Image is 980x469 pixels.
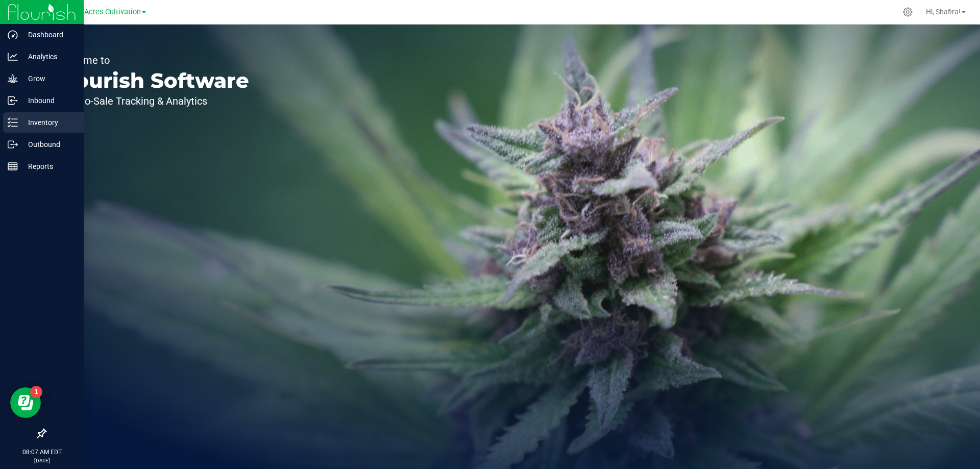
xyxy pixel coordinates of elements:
[55,55,249,65] p: Welcome to
[18,160,79,172] p: Reports
[8,73,18,84] inline-svg: Grow
[18,116,79,129] p: Inventory
[18,138,79,151] p: Outbound
[8,52,18,62] inline-svg: Analytics
[926,8,961,16] span: Hi, Shafira!
[18,94,79,107] p: Inbound
[10,387,41,418] iframe: Resource center
[18,29,79,41] p: Dashboard
[55,96,249,106] p: Seed-to-Sale Tracking & Analytics
[901,7,914,17] div: Manage settings
[55,70,249,91] p: Flourish Software
[8,139,18,150] inline-svg: Outbound
[8,95,18,106] inline-svg: Inbound
[8,117,18,128] inline-svg: Inventory
[5,457,79,464] p: [DATE]
[18,51,79,63] p: Analytics
[62,8,141,16] span: Green Acres Cultivation
[8,30,18,40] inline-svg: Dashboard
[8,161,18,171] inline-svg: Reports
[30,386,42,398] iframe: Resource center unread badge
[18,72,79,85] p: Grow
[5,448,79,457] p: 08:07 AM EDT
